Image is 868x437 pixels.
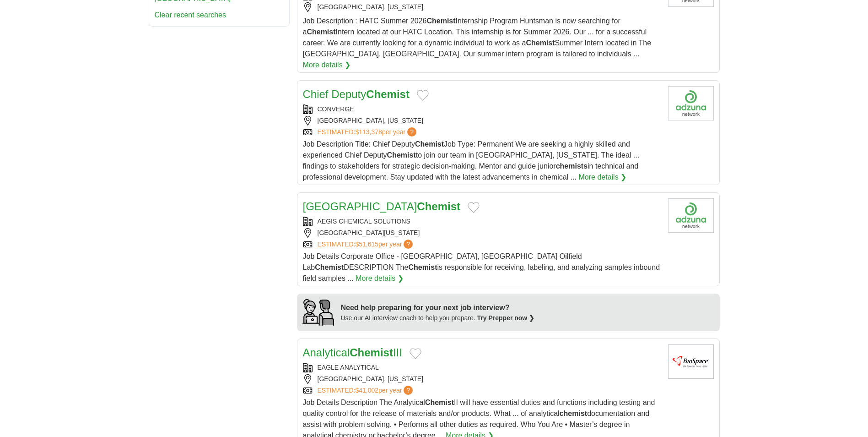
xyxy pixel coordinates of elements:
[303,228,661,238] div: [GEOGRAPHIC_DATA][US_STATE]
[303,217,661,226] div: AEGIS CHEMICAL SOLUTIONS
[579,172,627,183] a: More details ❯
[356,273,404,284] a: More details ❯
[425,399,454,406] strong: Chemist
[560,410,587,417] strong: chemist
[318,386,415,395] a: ESTIMATED:$41,002per year?
[303,363,661,372] div: EAGLE ANALYTICAL
[350,346,393,359] strong: Chemist
[303,346,402,359] a: AnalyticalChemistIII
[477,314,535,322] a: Try Prepper now ❯
[417,90,429,101] button: Add to favorite jobs
[526,39,555,47] strong: Chemist
[404,240,413,249] span: ?
[668,86,714,120] img: Company logo
[355,240,378,248] span: $51,615
[318,127,419,137] a: ESTIMATED:$113,378per year?
[668,198,714,233] img: Company logo
[303,140,640,181] span: Job Description Title: Chief Deputy Job Type: Permanent We are seeking a highly skilled and exper...
[315,263,344,271] strong: Chemist
[318,240,415,249] a: ESTIMATED:$51,615per year?
[307,28,335,36] strong: Chemist
[303,17,652,58] span: Job Description : HATC Summer 2026 Internship Program Huntsman is now searching for a Intern loca...
[468,202,480,213] button: Add to favorite jobs
[355,387,378,394] span: $41,002
[303,60,351,71] a: More details ❯
[303,252,660,282] span: Job Details Corporate Office - [GEOGRAPHIC_DATA], [GEOGRAPHIC_DATA] Oilfield Lab DESCRIPTION The ...
[303,374,661,384] div: [GEOGRAPHIC_DATA], [US_STATE]
[387,151,416,159] strong: Chemist
[407,127,416,137] span: ?
[303,116,661,126] div: [GEOGRAPHIC_DATA], [US_STATE]
[415,140,444,148] strong: Chemist
[155,11,226,19] a: Clear recent searches
[355,128,382,136] span: $113,378
[668,344,714,379] img: Company logo
[303,88,410,100] a: Chief DeputyChemist
[341,313,535,323] div: Use our AI interview coach to help you prepare.
[303,2,661,12] div: [GEOGRAPHIC_DATA], [US_STATE]
[303,104,661,114] div: CONVERGE
[303,200,461,213] a: [GEOGRAPHIC_DATA]Chemist
[366,88,410,100] strong: Chemist
[341,302,535,313] div: Need help preparing for your next job interview?
[417,200,460,213] strong: Chemist
[426,17,455,25] strong: Chemist
[556,162,588,170] strong: chemists
[404,386,413,395] span: ?
[410,348,421,359] button: Add to favorite jobs
[408,263,437,271] strong: Chemist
